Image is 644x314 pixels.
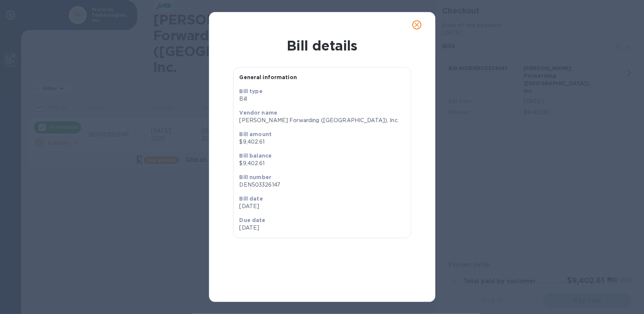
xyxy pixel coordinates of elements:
p: [DATE] [240,202,405,210]
b: Bill type [240,88,263,94]
b: Bill number [240,174,272,180]
button: close [408,16,426,34]
p: [DATE] [240,224,319,232]
b: Bill amount [240,131,272,137]
p: Bill [240,95,405,103]
b: Bill balance [240,153,272,159]
p: DEN503326147 [240,181,405,189]
b: Bill date [240,196,263,202]
b: Vendor name [240,110,278,116]
p: $9,402.61 [240,138,405,146]
b: Due date [240,217,266,223]
p: $9,402.61 [240,159,405,167]
b: General information [240,74,297,80]
h1: Bill details [215,38,429,54]
p: [PERSON_NAME] Forwarding ([GEOGRAPHIC_DATA]), Inc. [240,116,405,124]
